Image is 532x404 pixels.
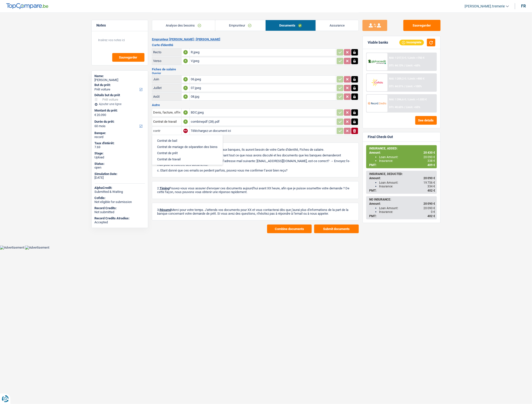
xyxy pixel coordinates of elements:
span: 20 090 € [424,202,435,205]
span: 20 090 € [424,206,435,210]
div: Cofidis: [95,196,145,200]
span: 334 € [428,185,435,188]
div: Insurance: [379,159,435,163]
span: [PERSON_NAME].tremerie [465,4,505,8]
img: Record Credits [368,99,386,108]
span: Limit: >750 € [408,56,424,59]
div: A [183,119,188,124]
span: NAI: 1 217,5 € [389,56,406,59]
div: Amount: [369,202,435,205]
div: open [95,166,145,170]
div: Ajouter une ligne [95,102,145,106]
button: Combine documents [267,225,312,233]
span: Résumé [160,208,171,212]
div: A [183,86,188,90]
div: Loan Amount: [379,206,435,210]
img: TopCompare Logo [6,3,48,9]
div: Record Credits: [95,206,145,210]
p: 3. Merci pour votre temps. J'attends vos documents pour XX et vous contacterai dès que j'aurai p... [157,208,354,215]
div: Insurance: [379,185,435,188]
div: Loan Amount: [379,181,435,184]
div: Stage: [95,151,145,155]
span: 20 090 € [424,176,435,180]
button: Sauvegarder [112,53,144,62]
div: PMT: [369,163,435,167]
p: 2. Pouvez-vous vous assurer d'envoyer ces documents aujourd'hui avant XX heure, afin que je puiss... [157,186,354,194]
div: Final Check-Out [368,135,393,139]
span: DTI: 44.13% [389,64,403,67]
div: A [183,94,188,99]
div: INSURANCE, DEDUCTED: [369,172,435,176]
div: Viable banks [368,40,388,45]
span: 402 € [428,214,435,218]
p: c. Etant donné que ces emails se perdent parfois, pouvez-vous me confirmer l’avoir bien reçu? [157,169,354,172]
span: DTI: 44.51% [389,85,403,88]
div: Verso [153,59,180,63]
div: [PERSON_NAME] [95,78,145,82]
a: Emprunteur [215,20,265,31]
div: Juillet [153,86,180,90]
span: / [407,56,408,59]
div: NA [183,129,188,133]
h3: Carte d'identité [152,43,359,47]
span: 0 € [431,210,435,214]
div: fr [521,4,526,8]
div: Banque: [95,131,145,135]
span: Limit: >1.033 € [408,98,427,101]
div: Août [153,95,180,98]
span: Limit: <65% [406,64,420,67]
div: Accepted [95,220,145,224]
div: Loan Amount: [379,155,435,159]
span: 20 090 € [424,155,435,159]
span: € [95,113,96,117]
label: Durée du prêt: [95,120,144,124]
a: Analyse des besoins [152,20,215,31]
img: Cofidis [368,78,386,87]
div: A [183,110,188,115]
div: Détails but du prêt [95,93,145,97]
span: Timing [160,186,169,190]
h3: Autre [152,103,359,107]
span: Limit: <100% [406,85,422,88]
span: Limit: <65% [406,106,420,109]
div: Recto [153,50,180,54]
span: 338 € [428,159,435,163]
span: NAI: 1 209,2 € [389,77,406,80]
div: Juin [153,77,180,81]
label: But du prêt: [95,83,144,87]
div: AlphaCredit: [95,186,145,190]
div: 7.69 [95,145,145,149]
div: PMT: [369,189,435,192]
label: Montant du prêt: [95,109,144,113]
span: / [404,64,405,67]
div: Upload [95,155,145,159]
span: / [404,106,405,109]
div: 06.jpeg [191,76,335,83]
span: 409 € [428,163,435,167]
a: Documents [266,20,316,31]
span: Sauvegarder [119,56,138,59]
span: / [407,98,408,101]
p: 1. Avant de soumettre votre dossier aux banques, ils auront besoin de votre Carte d'identité, Fic... [157,148,354,151]
a: Assurance [316,20,359,31]
button: Sauvegarder [403,20,441,31]
p: b. Je vois ici que vous nous aviez communiqué l’adresse mail suivante: [EMAIL_ADDRESS][DOMAIN_NA... [157,159,354,167]
div: Not submitted [95,210,145,214]
span: NAI: 1 396,6 € [389,98,406,101]
div: R.jpeg [191,49,335,56]
div: NO INSURANCE: [369,198,435,201]
div: PMT: [369,214,435,218]
span: DTI: 40.65% [389,106,403,109]
span: 19 756 € [424,181,435,184]
div: Status: [95,162,145,166]
div: INSURANCE, ADDED: [369,147,435,150]
h2: Ouvrier [152,72,359,75]
div: Insurance: [379,210,435,214]
div: Not eligible for submission [95,200,145,204]
div: combinepdf (28).pdf [191,118,335,125]
a: [PERSON_NAME].tremerie [461,2,509,10]
div: record [95,135,145,139]
div: 07.jpeg [191,84,335,92]
div: Submitted & Waiting [95,190,145,194]
span: 402 € [428,189,435,192]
